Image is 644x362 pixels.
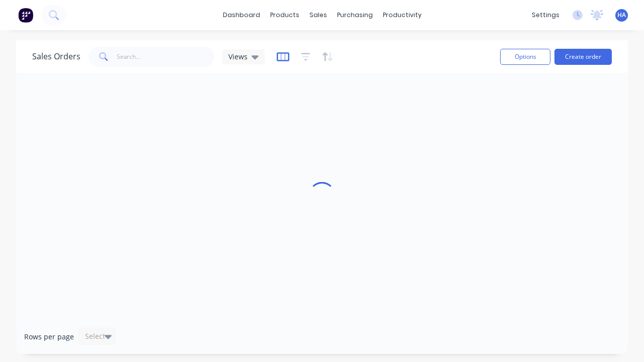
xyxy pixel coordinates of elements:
[228,51,248,62] span: Views
[527,8,565,23] div: settings
[378,8,427,23] div: productivity
[85,331,111,341] div: Select...
[218,8,265,23] a: dashboard
[117,47,215,67] input: Search...
[500,49,550,65] button: Options
[18,8,33,23] img: Factory
[304,8,332,23] div: sales
[332,8,378,23] div: purchasing
[24,332,74,342] span: Rows per page
[32,52,80,61] h1: Sales Orders
[617,11,626,20] span: HA
[265,8,304,23] div: products
[554,49,612,65] button: Create order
